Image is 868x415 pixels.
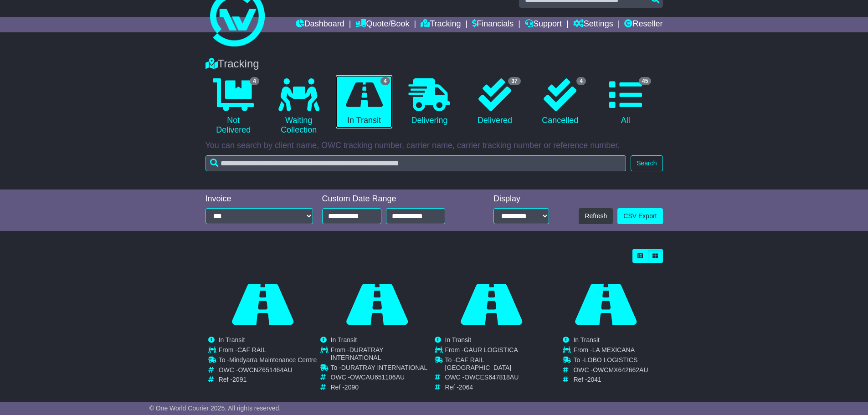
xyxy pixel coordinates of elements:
p: You can search by client name, OWC tracking number, carrier name, carrier tracking number or refe... [205,141,663,151]
a: 37 Delivered [467,75,523,129]
td: Ref - [331,384,434,391]
span: 2064 [459,384,473,391]
td: OWC - [219,366,317,376]
button: Search [631,155,663,171]
td: OWC - [445,374,548,384]
div: Display [493,194,549,204]
span: OWCAU651106AU [350,374,405,381]
a: Settings [573,17,613,32]
span: 4 [250,77,259,85]
span: © One World Courier 2025. All rights reserved. [149,405,281,412]
span: 2091 [232,376,247,383]
span: 2090 [344,384,359,391]
div: Custom Date Range [322,194,468,204]
a: CSV Export [617,208,663,224]
a: Support [525,17,562,32]
span: 4 [380,77,390,85]
span: DURATRAY INTERNATIONAL [341,364,428,371]
td: To - [445,356,548,374]
span: 45 [639,77,651,85]
a: Tracking [421,17,461,32]
span: 37 [508,77,520,85]
td: From - [219,346,317,356]
span: CAF RAIL [237,346,266,354]
span: Mindyarra Maintenance Centre [229,356,317,364]
span: LOBO LOGISTICS [584,356,637,364]
span: OWCMX642662AU [593,366,648,374]
span: 2041 [587,376,601,383]
span: OWCNZ651464AU [238,366,292,374]
a: Delivering [401,75,457,129]
a: Waiting Collection [271,75,327,138]
a: Dashboard [296,17,344,32]
td: Ref - [445,384,548,391]
td: To - [331,364,434,374]
span: CAF RAIL [GEOGRAPHIC_DATA] [445,356,512,371]
a: Financials [472,17,514,32]
span: DURATRAY INTERNATIONAL [331,346,384,361]
span: In Transit [219,336,245,343]
a: 4 Not Delivered [205,75,262,138]
td: From - [331,346,434,364]
span: GAUR LOGISTICA [464,346,518,354]
td: From - [445,346,548,356]
td: To - [219,356,317,366]
span: 4 [576,77,586,85]
button: Refresh [579,208,613,224]
span: OWCES647818AU [464,374,519,381]
a: 45 All [597,75,653,129]
span: In Transit [573,336,600,343]
td: From - [573,346,648,356]
a: Reseller [624,17,663,32]
td: OWC - [573,366,648,376]
td: Ref - [573,376,648,384]
td: OWC - [331,374,434,384]
a: Quote/Book [355,17,409,32]
div: Tracking [201,57,668,71]
a: 4 Cancelled [532,75,588,129]
span: In Transit [331,336,357,343]
a: 4 In Transit [336,75,392,129]
td: To - [573,356,648,366]
span: In Transit [445,336,472,343]
td: Ref - [219,376,317,384]
span: LA MEXICANA [592,346,635,354]
div: Invoice [205,194,313,204]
